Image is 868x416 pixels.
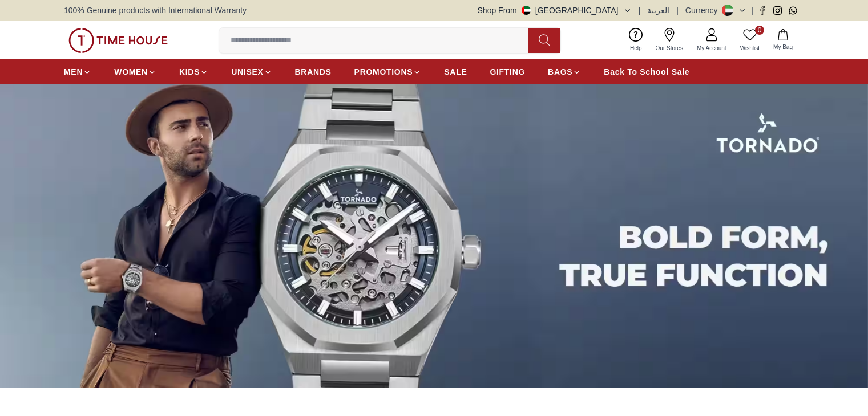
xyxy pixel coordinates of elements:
a: Whatsapp [789,6,797,15]
a: Back To School Sale [604,62,689,82]
a: Facebook [758,6,766,15]
span: UNISEX [231,66,263,78]
span: GIFTING [490,66,525,78]
span: | [676,5,679,16]
span: 0 [755,26,764,35]
span: | [751,5,753,16]
button: My Bag [766,27,800,54]
a: Help [623,26,649,55]
a: BRANDS [295,62,332,82]
span: Back To School Sale [604,66,689,78]
a: GIFTING [490,62,525,82]
a: SALE [444,62,467,82]
a: BAGS [548,62,581,82]
span: WOMEN [114,66,148,78]
span: | [639,5,641,16]
span: KIDS [179,66,200,78]
a: UNISEX [231,62,272,82]
span: MEN [64,66,83,78]
span: 100% Genuine products with International Warranty [64,5,247,16]
a: PROMOTIONS [354,62,422,82]
a: Our Stores [649,26,690,55]
a: MEN [64,62,91,82]
a: KIDS [179,62,208,82]
div: Currency [685,5,722,16]
span: My Account [692,44,731,52]
span: My Bag [769,43,797,51]
img: ... [68,28,168,53]
span: Our Stores [651,44,688,52]
a: Instagram [773,6,782,15]
img: United Arab Emirates [522,6,531,15]
a: 0Wishlist [733,26,766,55]
span: BAGS [548,66,572,78]
span: Wishlist [736,44,764,52]
span: PROMOTIONS [354,66,413,78]
span: Help [625,44,647,52]
span: SALE [444,66,467,78]
span: BRANDS [295,66,332,78]
a: WOMEN [114,62,156,82]
button: Shop From[GEOGRAPHIC_DATA] [478,5,632,16]
button: العربية [647,5,669,16]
